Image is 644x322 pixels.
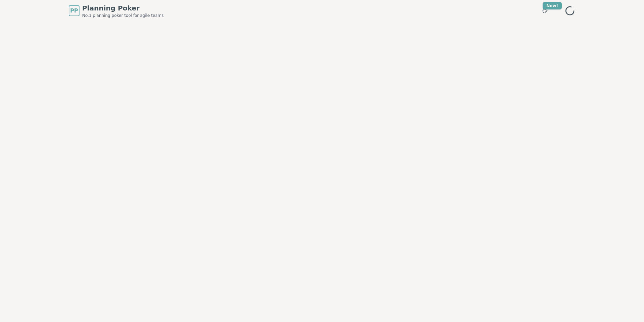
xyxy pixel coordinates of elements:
span: PP [70,7,78,15]
span: No.1 planning poker tool for agile teams [82,13,164,18]
a: PPPlanning PokerNo.1 planning poker tool for agile teams [69,3,164,18]
div: New! [543,2,562,9]
span: Planning Poker [82,3,164,13]
button: New! [539,5,551,17]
